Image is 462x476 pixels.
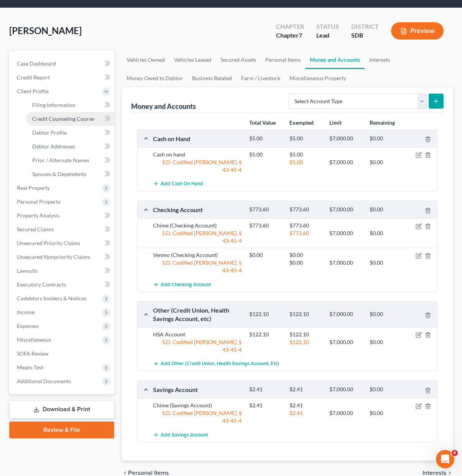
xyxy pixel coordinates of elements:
[276,22,304,31] div: Chapter
[26,112,114,126] a: Credit Counseling Course
[245,331,286,338] div: $122.10
[149,338,245,354] div: S.D. Codified [PERSON_NAME]. § 43-45-4
[9,422,114,438] a: Review & File
[286,135,326,142] div: $5.00
[326,311,366,318] div: $7,000.00
[11,209,114,222] a: Property Analysis
[286,158,326,166] div: $5.00
[17,212,59,219] span: Property Analysis
[286,222,326,229] div: $773.60
[245,151,286,158] div: $5.00
[122,51,169,69] a: Vehicles Owned
[9,400,114,418] a: Download & Print
[32,102,76,108] span: Filing Information
[305,51,365,69] a: Money and Accounts
[17,240,80,246] span: Unsecured Priority Claims
[161,361,279,367] span: Add Other (Credit Union, Health Savings Account, etc)
[17,309,35,315] span: Income
[149,331,245,338] div: HSA Account
[249,119,276,126] strong: Total Value
[326,158,366,166] div: $7,000.00
[286,331,326,338] div: $122.10
[26,140,114,153] a: Debtor Addresses
[351,22,379,31] div: District
[149,222,245,229] div: Chime (Checking Account)
[26,98,114,112] a: Filing Information
[286,251,326,259] div: $0.00
[153,277,211,292] button: Add Checking Account
[11,236,114,250] a: Unsecured Priority Claims
[11,57,114,71] a: Case Dashboard
[32,143,75,150] span: Debtor Addresses
[366,338,406,346] div: $0.00
[187,69,237,87] a: Business Related
[366,135,406,142] div: $0.00
[26,153,114,167] a: Prior / Alternate Names
[149,135,245,143] div: Cash on Hand
[276,31,304,40] div: Chapter
[286,409,326,417] div: $2.41
[366,206,406,213] div: $0.00
[326,409,366,417] div: $7,000.00
[131,102,196,111] div: Money and Accounts
[316,22,339,31] div: Status
[153,177,203,191] button: Add Cash on Hand
[122,470,169,476] button: chevron_left Personal Items
[32,157,89,163] span: Prior / Alternate Names
[161,282,211,288] span: Add Checking Account
[17,60,56,67] span: Case Dashboard
[452,450,458,456] span: 6
[122,470,128,476] i: chevron_left
[326,338,366,346] div: $7,000.00
[245,222,286,229] div: $773.60
[286,206,326,213] div: $773.60
[245,311,286,318] div: $122.10
[366,229,406,237] div: $0.00
[149,409,245,425] div: S.D. Codified [PERSON_NAME]. § 43-45-4
[366,259,406,267] div: $0.00
[326,386,366,393] div: $7,000.00
[447,470,453,476] i: chevron_right
[326,259,366,267] div: $7,000.00
[149,206,245,214] div: Checking Account
[32,115,94,122] span: Credit Counseling Course
[17,378,71,384] span: Additional Documents
[17,88,49,94] span: Client Profile
[366,409,406,417] div: $0.00
[17,295,87,301] span: Codebtors Insiders & Notices
[366,311,406,318] div: $0.00
[326,135,366,142] div: $7,000.00
[26,126,114,140] a: Debtor Profile
[128,470,169,476] span: Personal Items
[286,386,326,393] div: $2.41
[326,229,366,237] div: $7,000.00
[17,74,50,81] span: Credit Report
[423,470,453,476] button: Interests chevron_right
[149,229,245,245] div: S.D. Codified [PERSON_NAME]. § 43-45-4
[17,323,39,329] span: Expenses
[423,470,447,476] span: Interests
[365,51,395,69] a: Interests
[326,206,366,213] div: $7,000.00
[245,206,286,213] div: $773.60
[245,386,286,393] div: $2.41
[11,347,114,361] a: SOFA Review
[370,119,395,126] strong: Remaining
[149,151,245,158] div: Cash on hand
[329,119,342,126] strong: Limit
[161,432,208,438] span: Add Savings Account
[299,31,302,39] span: 7
[11,278,114,292] a: Executory Contracts
[216,51,261,69] a: Secured Assets
[286,259,326,267] div: $0.00
[11,250,114,264] a: Unsecured Nonpriority Claims
[161,181,203,187] span: Add Cash on Hand
[32,129,67,136] span: Debtor Profile
[149,385,245,394] div: Savings Account
[122,69,187,87] a: Money Owed to Debtor
[149,402,245,409] div: Chime (Savings Account)
[286,151,326,158] div: $5.00
[149,251,245,259] div: Venmo (Checking Account)
[9,25,82,36] span: [PERSON_NAME]
[17,198,61,205] span: Personal Property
